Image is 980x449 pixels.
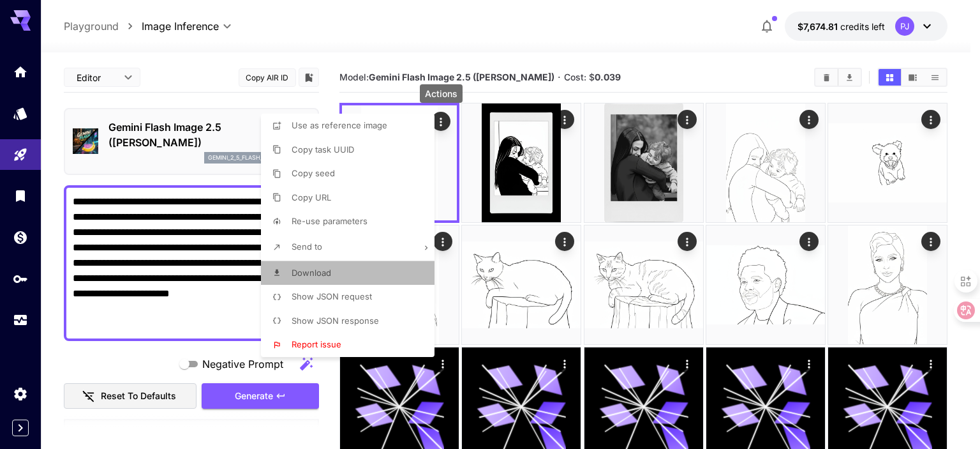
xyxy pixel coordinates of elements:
span: Show JSON request [292,291,372,301]
span: Copy seed [292,168,335,178]
span: Copy URL [292,192,331,202]
span: Use as reference image [292,120,387,130]
span: Report issue [292,339,341,349]
div: Actions [420,84,463,103]
span: Show JSON response [292,316,379,326]
span: Send to [292,241,322,252]
span: Re-use parameters [292,216,367,226]
span: Copy task UUID [292,144,354,155]
span: Download [292,268,331,278]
